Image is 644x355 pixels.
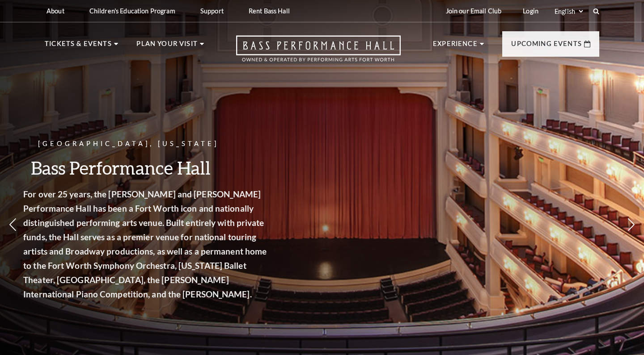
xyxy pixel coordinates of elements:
[45,38,112,54] p: Tickets & Events
[136,38,198,54] p: Plan Your Visit
[41,189,284,299] strong: For over 25 years, the [PERSON_NAME] and [PERSON_NAME] Performance Hall has been a Fort Worth ico...
[553,7,585,16] select: Select:
[200,7,224,15] p: Support
[41,156,287,179] h3: Bass Performance Hall
[41,138,287,150] p: [GEOGRAPHIC_DATA], [US_STATE]
[89,7,175,15] p: Children's Education Program
[433,38,478,54] p: Experience
[47,7,64,15] p: About
[511,38,582,54] p: Upcoming Events
[249,7,290,15] p: Rent Bass Hall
